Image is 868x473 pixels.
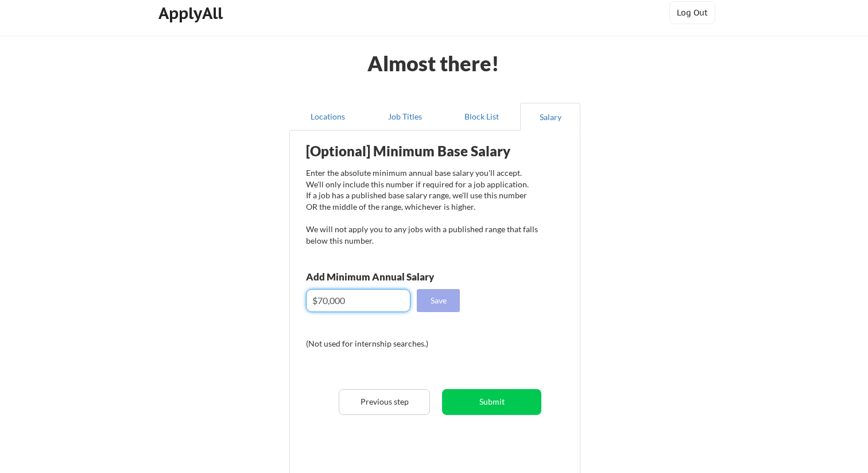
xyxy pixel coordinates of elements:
div: Enter the absolute minimum annual base salary you'll accept. We'll only include this number if re... [306,167,538,246]
button: Locations [289,103,366,130]
button: Previous step [339,389,430,415]
div: (Not used for internship searches.) [306,338,462,349]
button: Salary [520,103,580,130]
button: Job Titles [366,103,443,130]
button: Submit [442,389,541,415]
button: Block List [443,103,520,130]
div: Almost there! [354,53,514,74]
div: [Optional] Minimum Base Salary [306,144,538,158]
button: Log Out [669,1,715,24]
input: E.g. $100,000 [306,289,410,312]
button: Save [417,289,460,312]
div: ApplyAll [158,3,226,23]
div: Add Minimum Annual Salary [306,272,485,282]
